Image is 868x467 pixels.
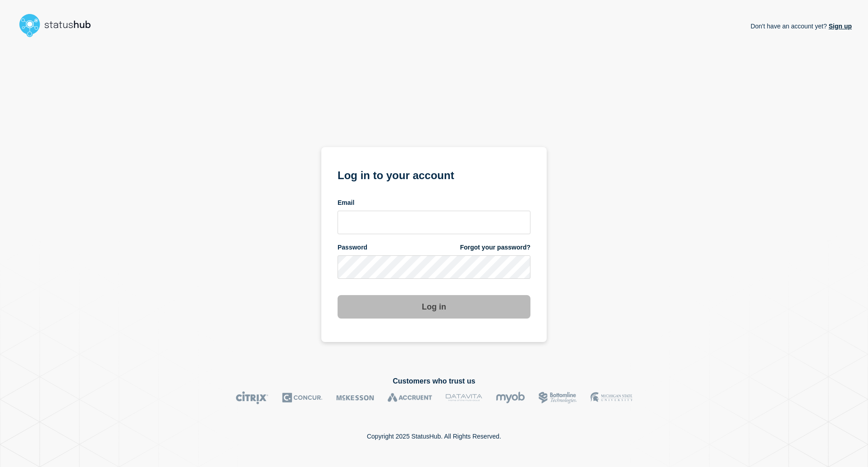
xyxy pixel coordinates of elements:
input: password input [338,255,530,279]
img: Bottomline logo [539,391,577,404]
a: Forgot your password? [460,243,530,252]
p: Copyright 2025 StatusHub. All Rights Reserved. [367,433,501,440]
img: DataVita logo [446,391,482,404]
h2: Customers who trust us [16,377,852,385]
img: StatusHub logo [16,11,102,40]
img: myob logo [496,391,525,404]
button: Log in [338,295,530,319]
img: Concur logo [282,391,323,404]
img: McKesson logo [336,391,374,404]
a: Sign up [827,23,852,30]
img: Accruent logo [388,391,432,404]
input: email input [338,211,530,234]
span: Email [338,199,354,207]
img: Citrix logo [236,391,269,404]
img: MSU logo [590,391,632,404]
p: Don't have an account yet? [750,15,852,37]
span: Password [338,243,367,252]
h1: Log in to your account [338,166,530,183]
